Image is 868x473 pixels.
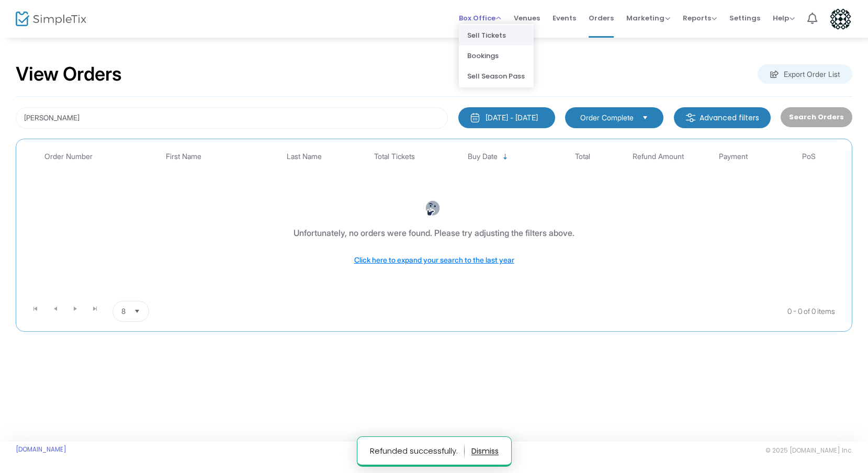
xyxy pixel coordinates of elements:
[765,446,852,455] span: © 2025 [DOMAIN_NAME] Inc.
[253,301,835,322] kendo-pager-info: 0 - 0 of 0 items
[121,306,126,317] span: 8
[802,152,816,161] span: PoS
[354,255,514,264] span: Click here to expand your search to the last year
[357,144,432,169] th: Total Tickets
[545,144,621,169] th: Total
[44,152,93,161] span: Order Number
[471,443,499,459] button: dismiss
[370,443,465,459] p: Refunded successfully.
[459,25,534,46] li: Sell Tickets
[626,13,670,23] span: Marketing
[166,152,201,161] span: First Name
[459,13,501,23] span: Box Office
[486,112,538,123] div: [DATE] - [DATE]
[580,112,634,123] span: Order Complete
[674,107,771,128] m-button: Advanced filters
[130,301,144,321] button: Select
[501,153,510,161] span: Sortable
[773,13,795,23] span: Help
[458,107,555,128] button: [DATE] - [DATE]
[514,5,540,31] span: Venues
[425,200,441,216] img: face-thinking.png
[719,152,748,161] span: Payment
[468,152,498,161] span: Buy Date
[287,152,322,161] span: Last Name
[459,46,534,66] li: Bookings
[683,13,717,23] span: Reports
[685,112,696,123] img: filter
[21,144,847,297] div: Data table
[459,66,534,86] li: Sell Season Pass
[638,112,652,123] button: Select
[470,112,480,123] img: monthly
[294,227,574,239] div: Unfortunately, no orders were found. Please try adjusting the filters above.
[729,5,760,31] span: Settings
[589,5,614,31] span: Orders
[16,107,448,129] input: Search by name, email, phone, order number, ip address, or last 4 digits of card
[621,144,696,169] th: Refund Amount
[16,63,122,86] h2: View Orders
[16,445,66,454] a: [DOMAIN_NAME]
[553,5,576,31] span: Events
